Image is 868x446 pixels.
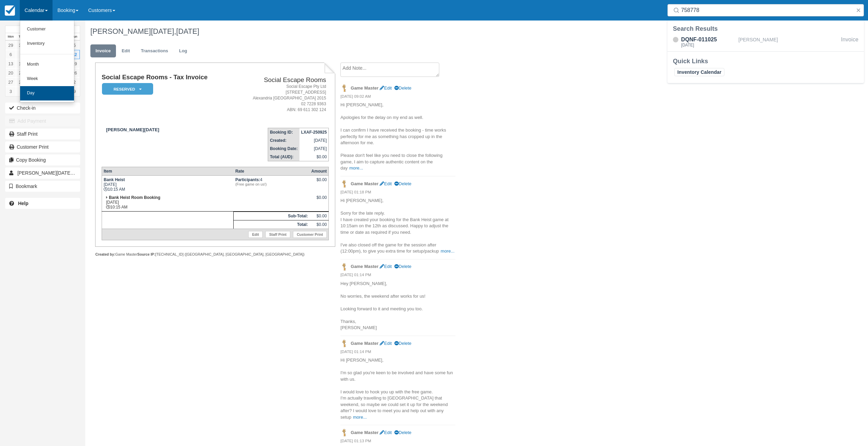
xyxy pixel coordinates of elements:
[340,438,455,446] em: [DATE] 01:13 PM
[5,103,80,113] button: Check-in
[16,87,27,96] a: 4
[20,37,74,51] a: Inventory
[109,195,160,200] strong: Bank Heist Room Booking
[349,165,363,171] a: more...
[380,430,392,435] a: Edit
[18,201,28,206] b: Help
[841,36,858,49] div: Invoice
[102,74,232,81] h1: Social Escape Rooms - Tax Invoice
[681,43,736,47] div: [DATE]
[5,116,80,126] button: Add Payment
[667,36,864,49] a: DQNF-011025[DATE][PERSON_NAME]Invoice
[69,50,80,59] a: 12
[20,72,74,86] a: Week
[301,130,327,135] strong: LXAF-250925
[310,167,329,176] th: Amount
[5,129,80,139] a: Staff Print
[394,85,411,91] a: Delete
[17,170,75,176] span: [PERSON_NAME][DATE]
[340,102,455,172] p: Hi [PERSON_NAME], Apologies for the delay on my end as well. I can confirm I have received the bo...
[5,68,16,78] a: 20
[268,128,299,137] th: Booking ID:
[69,41,80,50] a: 5
[299,136,329,145] td: [DATE]
[234,167,310,176] th: Rate
[69,59,80,68] a: 19
[16,50,27,59] a: 7
[102,167,233,176] th: Item
[673,25,858,33] div: Search Results
[299,153,329,161] td: $0.00
[73,170,79,176] span: 1
[394,430,411,435] a: Delete
[234,176,310,194] td: 4
[311,195,327,205] div: $0.00
[340,357,455,420] p: Hi [PERSON_NAME], I'm so glad you're keen to be involved and have some fun with us. I would love ...
[176,27,199,36] span: [DATE]
[441,248,454,254] a: more...
[95,252,115,256] strong: Created by:
[20,21,74,103] ul: Calendar
[268,145,299,153] th: Booking Date:
[174,44,192,58] a: Log
[16,33,27,41] th: Tue
[351,264,378,269] strong: Game Master
[235,182,308,186] em: (Free game on us!)
[136,44,173,58] a: Transactions
[394,181,411,186] a: Delete
[16,68,27,78] a: 21
[681,4,853,16] input: Search ( / )
[95,252,335,257] div: Game Master [TECHNICAL_ID] ([GEOGRAPHIC_DATA], [GEOGRAPHIC_DATA], [GEOGRAPHIC_DATA])
[380,341,392,346] a: Edit
[5,78,16,87] a: 27
[351,85,378,91] strong: Game Master
[102,176,233,194] td: [DATE] 10:15 AM
[340,349,455,356] em: [DATE] 01:14 PM
[16,41,27,50] a: 30
[104,177,125,182] strong: Bank Heist
[5,167,80,178] a: [PERSON_NAME][DATE] 1
[268,153,299,161] th: Total (AUD):
[234,212,310,220] th: Sub-Total:
[20,86,74,100] a: Day
[5,33,16,41] th: Mon
[248,231,263,238] a: Edit
[235,177,260,182] strong: Participants
[340,94,455,101] em: [DATE] 09:02 AM
[102,83,153,95] em: Reserved
[394,341,411,346] a: Delete
[394,264,411,269] a: Delete
[5,87,16,96] a: 3
[5,59,16,68] a: 13
[351,181,378,186] strong: Game Master
[5,198,80,209] a: Help
[117,44,135,58] a: Edit
[340,189,455,197] em: [DATE] 01:18 PM
[5,181,80,192] button: Bookmark
[673,57,858,65] div: Quick Links
[20,57,74,72] a: Month
[674,68,724,76] a: Inventory Calendar
[5,41,16,50] a: 29
[380,264,392,269] a: Edit
[681,36,736,44] div: DQNF-011025
[69,33,80,41] th: Sun
[5,154,80,165] button: Copy Booking
[268,136,299,145] th: Created:
[102,193,233,212] td: [DATE] 10:15 AM
[69,87,80,96] a: 9
[353,415,367,420] a: more...
[16,59,27,68] a: 14
[5,50,16,59] a: 6
[310,212,329,220] td: $0.00
[351,341,378,346] strong: Game Master
[340,272,455,280] em: [DATE] 01:14 PM
[20,22,74,37] a: Customer
[106,127,159,132] strong: [PERSON_NAME][DATE]
[137,252,156,256] strong: Source IP:
[234,220,310,229] th: Total:
[299,145,329,153] td: [DATE]
[90,27,731,36] h1: [PERSON_NAME][DATE],
[235,77,326,84] h2: Social Escape Rooms
[90,44,116,58] a: Invoice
